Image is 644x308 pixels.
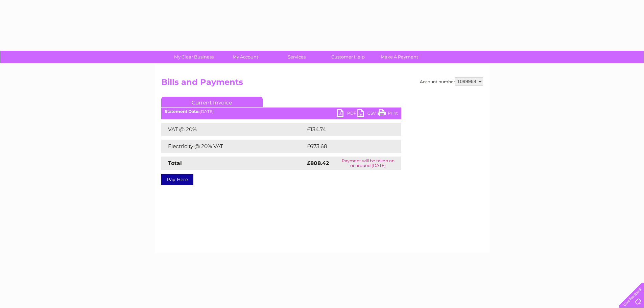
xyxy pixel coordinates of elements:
strong: Total [168,160,182,166]
b: Statement Date: [165,109,199,114]
a: PDF [337,109,357,119]
strong: £808.42 [307,160,329,166]
td: Electricity @ 20% VAT [161,140,305,153]
a: Customer Help [320,51,376,63]
td: £673.68 [305,140,389,153]
a: Make A Payment [372,51,427,63]
a: My Clear Business [166,51,222,63]
a: My Account [217,51,273,63]
h2: Bills and Payments [161,77,483,90]
a: Pay Here [161,174,193,185]
a: Current Invoice [161,97,263,107]
div: Account number [420,77,483,86]
td: VAT @ 20% [161,123,305,136]
a: CSV [357,109,378,119]
td: Payment will be taken on or around [DATE] [335,157,401,170]
a: Print [378,109,398,119]
div: [DATE] [161,109,401,114]
a: Services [269,51,325,63]
td: £134.74 [305,123,389,136]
